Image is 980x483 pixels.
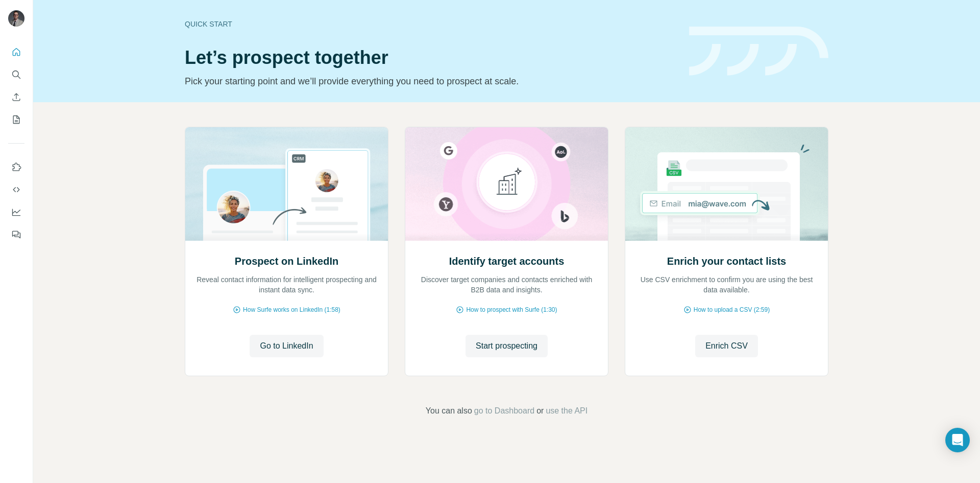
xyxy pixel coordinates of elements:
[250,335,323,357] button: Go to LinkedIn
[536,405,544,417] span: or
[466,305,557,314] span: How to prospect with Surfe (1:30)
[8,43,24,61] button: Quick start
[546,405,587,417] button: use the API
[185,127,388,241] img: Prospect on LinkedIn
[705,340,748,352] span: Enrich CSV
[405,127,608,241] img: Identify target accounts
[426,405,472,417] span: You can also
[8,225,24,244] button: Feedback
[635,274,818,295] p: Use CSV enrichment to confirm you are using the best data available.
[8,180,24,199] button: Use Surfe API
[243,305,340,314] span: How Surfe works on LinkedIn (1:58)
[8,203,24,221] button: Dashboard
[8,110,24,129] button: My lists
[474,405,534,417] button: go to Dashboard
[945,428,970,452] div: Open Intercom Messenger
[260,340,313,352] span: Go to LinkedIn
[476,340,537,352] span: Start prospecting
[185,48,677,68] h1: Let’s prospect together
[8,65,24,84] button: Search
[465,335,548,357] button: Start prospecting
[8,10,24,27] img: Avatar
[8,158,24,176] button: Use Surfe on LinkedIn
[689,27,828,76] img: banner
[449,254,565,268] h2: Identify target accounts
[625,127,828,241] img: Enrich your contact lists
[694,305,770,314] span: How to upload a CSV (2:59)
[667,254,786,268] h2: Enrich your contact lists
[8,88,24,106] button: Enrich CSV
[695,335,758,357] button: Enrich CSV
[185,19,677,29] div: Quick start
[415,274,598,295] p: Discover target companies and contacts enriched with B2B data and insights.
[235,254,338,268] h2: Prospect on LinkedIn
[195,274,378,295] p: Reveal contact information for intelligent prospecting and instant data sync.
[185,74,677,88] p: Pick your starting point and we’ll provide everything you need to prospect at scale.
